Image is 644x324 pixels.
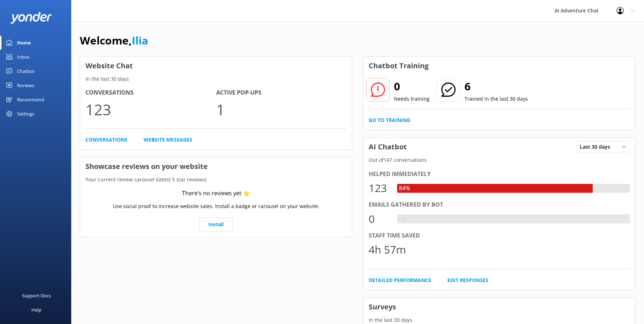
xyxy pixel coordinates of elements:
[580,143,614,151] span: Last 30 days
[80,157,352,176] h3: Showcase reviews on your website
[132,33,148,48] a: Ilia
[397,214,409,224] div: 0%
[363,156,635,164] p: Out of 147 conversations
[369,241,406,258] div: 4h 57m
[80,75,352,83] p: In the last 30 days
[11,12,52,23] img: yonder-white-logo.png
[397,184,412,193] div: 84%
[369,116,410,124] a: Go to Training
[394,78,430,95] h2: 0
[199,217,233,232] a: Install
[369,211,390,228] div: 0
[17,107,34,121] div: Settings
[464,78,528,95] h2: 6
[363,138,412,156] h3: AI Chatbot
[369,180,390,197] div: 123
[113,202,320,210] p: Use social proof to increase website sales. Install a badge or carousel on your website.
[369,200,630,209] div: Emails gathered by bot
[17,36,31,50] div: Home
[17,50,30,64] div: Inbox
[17,64,35,78] div: Chatbot
[369,276,431,284] a: Detailed Performance
[17,92,44,107] div: Recommend
[447,276,488,284] a: Edit Responses
[80,32,148,49] h1: Welcome,
[17,78,34,92] div: Reviews
[394,95,430,103] p: Needs training
[80,176,352,184] p: Your current review carousel (latest 5 star reviews)
[216,88,347,97] h4: Active Pop-ups
[85,97,216,121] p: 123
[22,288,51,303] div: Support Docs
[363,316,635,324] p: In the last 30 days
[363,298,635,316] h3: Surveys
[144,136,192,144] a: Website Messages
[464,95,528,103] p: Trained in the last 30 days
[85,88,216,97] h4: Conversations
[216,97,347,121] p: 1
[80,57,352,75] h3: Website Chat
[369,231,630,240] div: Staff time saved
[182,189,250,198] div: There’s no reviews yet ⭐
[85,136,128,144] a: Conversations
[31,303,41,317] div: Help
[363,57,434,75] h3: Chatbot Training
[369,170,630,179] div: Helped immediately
